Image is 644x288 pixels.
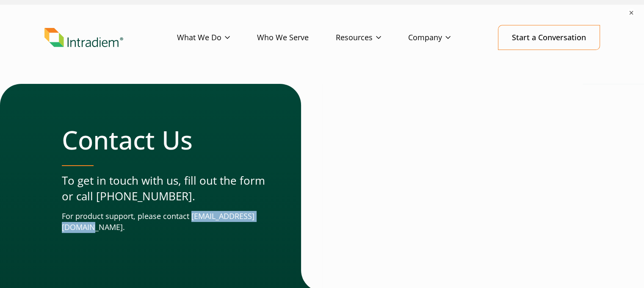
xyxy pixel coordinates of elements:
[336,25,408,50] a: Resources
[408,25,478,50] a: Company
[62,173,267,205] p: To get in touch with us, fill out the form or call [PHONE_NUMBER].
[44,28,123,47] img: Intradiem
[627,8,636,17] button: ×
[44,28,177,47] a: Link to homepage of Intradiem
[340,97,583,275] iframe: Contact Form
[498,25,600,50] a: Start a Conversation
[177,25,257,50] a: What We Do
[62,211,267,233] p: For product support, please contact [EMAIL_ADDRESS][DOMAIN_NAME].
[257,25,336,50] a: Who We Serve
[62,125,267,155] h1: Contact Us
